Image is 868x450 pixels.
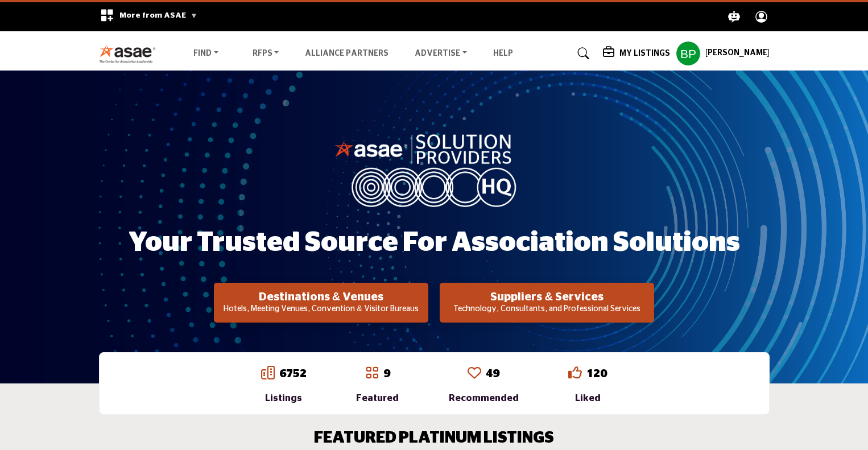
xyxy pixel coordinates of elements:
div: Liked [568,391,607,405]
a: Advertise [407,46,475,61]
a: 6752 [279,368,307,379]
a: Go to Recommended [468,366,481,382]
a: RFPs [245,46,287,61]
button: Show hide supplier dropdown [676,41,701,66]
a: 9 [383,368,390,379]
img: image [334,131,534,207]
h1: Your Trusted Source for Association Solutions [129,225,740,261]
a: Go to Featured [365,366,379,382]
div: Recommended [449,391,519,405]
div: My Listings [603,47,670,60]
button: Destinations & Venues Hotels, Meeting Venues, Convention & Visitor Bureaus [214,283,428,323]
a: Help [493,49,513,57]
a: 49 [486,368,499,379]
button: Suppliers & Services Technology, Consultants, and Professional Services [440,283,654,323]
h2: FEATURED PLATINUM LISTINGS [314,429,554,448]
a: Find [185,46,226,61]
h5: My Listings [619,48,670,59]
p: Hotels, Meeting Venues, Convention & Visitor Bureaus [217,304,425,315]
a: Alliance Partners [305,49,388,57]
h2: Suppliers & Services [443,290,651,304]
span: More from ASAE [119,11,197,19]
a: Search [567,44,597,63]
p: Technology, Consultants, and Professional Services [443,304,651,315]
i: Go to Liked [568,366,582,379]
div: Featured [356,391,399,405]
img: Site Logo [99,44,162,63]
div: More from ASAE [93,2,205,31]
div: Listings [261,391,307,405]
h2: Destinations & Venues [217,290,425,304]
h5: [PERSON_NAME] [705,48,770,59]
a: 120 [586,368,607,379]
